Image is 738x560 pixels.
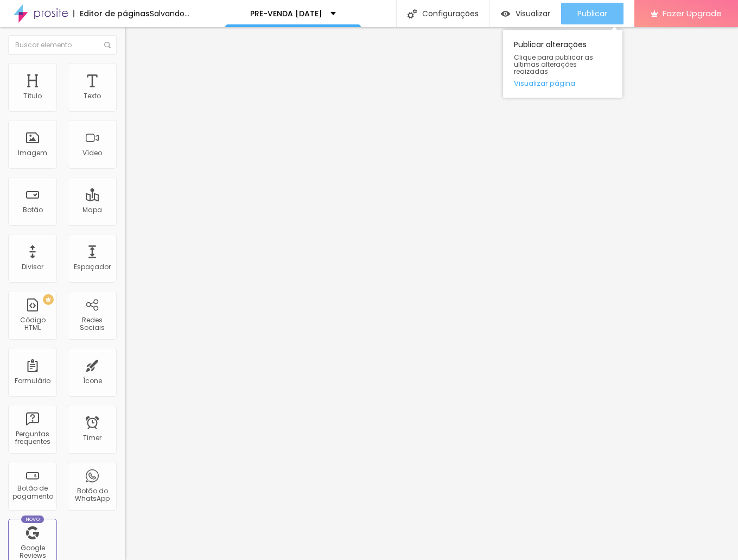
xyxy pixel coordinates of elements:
img: Icone [104,42,111,48]
div: Editor de páginas [73,10,150,17]
div: Novo [21,516,44,523]
div: Botão do WhatsApp [71,487,113,503]
div: Timer [83,434,101,442]
div: Redes Sociais [71,316,113,332]
p: PRÉ-VENDA [DATE] [250,10,322,17]
div: Espaçador [74,263,111,271]
div: Formulário [15,377,50,385]
a: Visualizar página [514,80,612,87]
span: Publicar [577,9,607,18]
div: Imagem [18,149,47,157]
div: Divisor [22,263,43,271]
span: Clique para publicar as ultimas alterações reaizadas [514,54,612,75]
button: Publicar [561,3,624,24]
div: Mapa [82,206,102,214]
img: view-1.svg [501,9,510,18]
span: Fazer Upgrade [663,9,722,18]
button: Visualizar [490,3,561,24]
div: Texto [84,92,101,100]
div: Google Reviews [11,544,54,560]
iframe: Editor [125,27,738,560]
div: Código HTML [11,316,54,332]
div: Ícone [83,377,102,385]
div: Título [23,92,42,100]
div: Botão de pagamento [11,485,54,500]
span: Visualizar [516,9,550,18]
input: Buscar elemento [8,35,117,55]
div: Botão [23,206,43,214]
div: Salvando... [150,10,189,17]
div: Publicar alterações [503,30,622,98]
div: Vídeo [82,149,102,157]
img: Icone [408,9,417,18]
div: Perguntas frequentes [11,430,54,446]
